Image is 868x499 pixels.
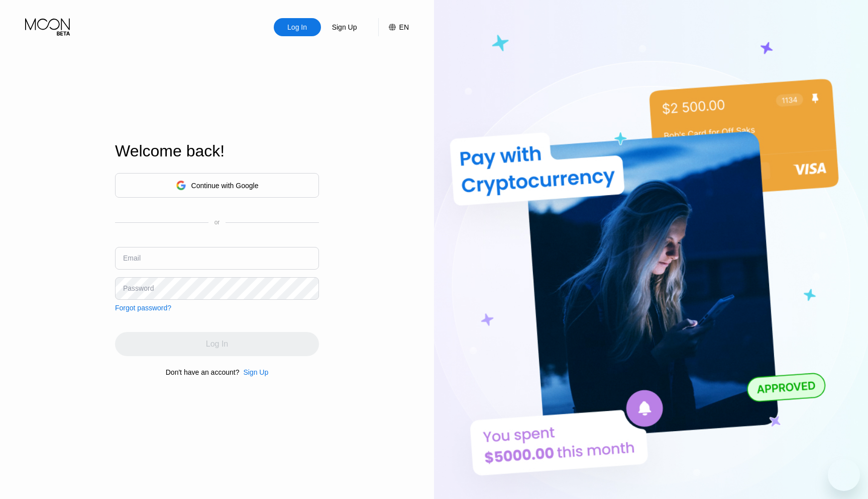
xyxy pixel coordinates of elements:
div: Forgot password? [115,304,171,312]
div: or [214,219,220,226]
div: EN [378,18,409,36]
div: Welcome back! [115,142,319,160]
div: Log In [274,18,321,36]
div: Sign Up [243,368,268,376]
div: Password [123,284,154,292]
div: Email [123,254,141,262]
div: Don't have an account? [166,368,240,376]
div: Continue with Google [115,173,319,198]
div: EN [399,23,409,31]
div: Continue with Google [191,182,259,190]
iframe: Button to launch messaging window [828,459,860,491]
div: Sign Up [239,368,268,376]
div: Sign Up [331,22,358,32]
div: Log In [286,22,308,32]
div: Sign Up [321,18,368,36]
